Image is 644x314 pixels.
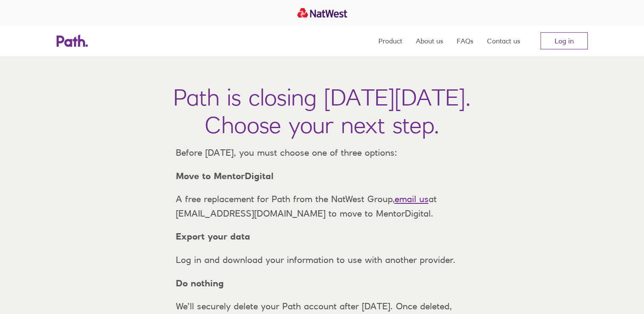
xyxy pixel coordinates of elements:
strong: Do nothing [176,278,224,288]
a: email us [395,194,429,204]
a: Product [378,26,402,56]
a: Log in [541,32,588,49]
a: About us [416,26,443,56]
a: Contact us [487,26,520,56]
strong: Export your data [176,231,250,242]
h1: Path is closing [DATE][DATE]. Choose your next step. [173,83,471,139]
p: Before [DATE], you must choose one of three options: [169,146,475,160]
a: FAQs [457,26,473,56]
p: A free replacement for Path from the NatWest Group, at [EMAIL_ADDRESS][DOMAIN_NAME] to move to Me... [169,192,475,220]
p: Log in and download your information to use with another provider. [169,253,475,267]
strong: Move to MentorDigital [176,171,274,181]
